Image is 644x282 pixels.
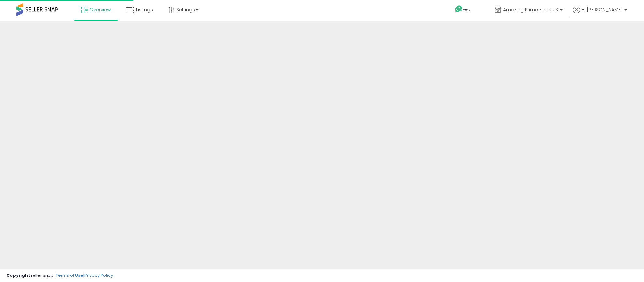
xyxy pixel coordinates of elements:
a: Hi [PERSON_NAME] [573,7,627,20]
a: Privacy Policy [84,272,113,278]
a: Terms of Use [56,272,83,278]
strong: Copyright [7,272,30,278]
span: Amazing Prime Finds US [503,7,558,13]
div: seller snap | | [7,273,113,279]
span: Help [463,7,472,12]
i: Get Help [455,5,463,13]
span: Hi [PERSON_NAME] [582,7,623,13]
span: Overview [89,7,111,13]
span: Listings [136,7,153,13]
